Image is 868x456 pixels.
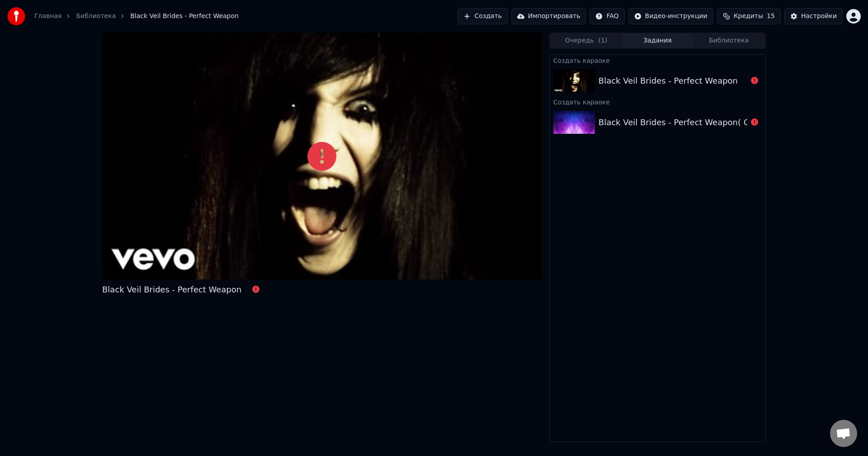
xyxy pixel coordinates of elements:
[551,34,622,47] button: Очередь
[458,8,507,24] button: Создать
[628,8,713,24] button: Видео-инструкции
[622,34,693,47] button: Задания
[599,75,738,87] div: Black Veil Brides - Perfect Weapon
[734,12,763,21] span: Кредиты
[590,8,624,24] button: FAQ
[598,36,607,45] span: ( 1 )
[693,34,764,47] button: Библиотека
[7,7,25,25] img: youka
[717,8,781,24] button: Кредиты15
[550,96,765,107] div: Создать караоке
[767,12,775,21] span: 15
[784,8,843,24] button: Настройки
[801,12,837,21] div: Настройки
[830,420,857,447] div: Открытый чат
[550,55,765,66] div: Создать караоке
[76,12,116,21] a: Библиотека
[130,12,239,21] span: Black Veil Brides - Perfect Weapon
[102,283,241,296] div: Black Veil Brides - Perfect Weapon
[599,116,818,129] div: Black Veil Brides - Perfect Weapon( OST Saints Row 3)
[34,12,239,21] nav: breadcrumb
[511,8,586,24] button: Импортировать
[34,12,61,21] a: Главная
